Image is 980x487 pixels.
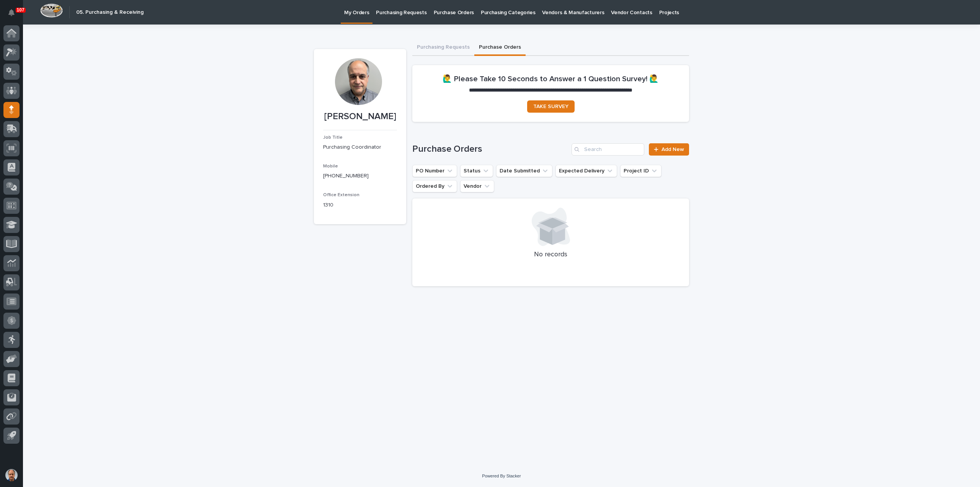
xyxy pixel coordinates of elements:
[620,165,661,177] button: Project ID
[10,9,20,21] div: Notifications107
[3,467,20,483] button: users-avatar
[412,40,474,56] button: Purchasing Requests
[460,165,493,177] button: Status
[527,100,575,113] a: TAKE SURVEY
[555,165,617,177] button: Expected Delivery
[17,7,24,13] p: 107
[76,9,144,16] h2: 05. Purchasing & Receiving
[661,147,684,152] span: Add New
[323,164,338,169] span: Mobile
[3,5,20,21] button: Notifications
[533,104,568,109] span: TAKE SURVEY
[412,144,568,155] h1: Purchase Orders
[412,180,457,192] button: Ordered By
[474,40,526,56] button: Purchase Orders
[323,193,359,197] span: Office Extension
[421,251,680,259] p: No records
[323,143,397,151] p: Purchasing Coordinator
[323,111,397,122] p: [PERSON_NAME]
[496,165,552,177] button: Date Submitted
[412,165,457,177] button: PO Number
[323,173,369,179] a: [PHONE_NUMBER]
[40,3,63,18] img: Workspace Logo
[482,474,521,478] a: Powered By Stacker
[460,180,494,192] button: Vendor
[649,143,689,156] a: Add New
[323,201,397,209] p: 1310
[443,74,659,84] h2: 🙋‍♂️ Please Take 10 Seconds to Answer a 1 Question Survey! 🙋‍♂️
[323,135,343,140] span: Job Title
[572,143,644,156] input: Search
